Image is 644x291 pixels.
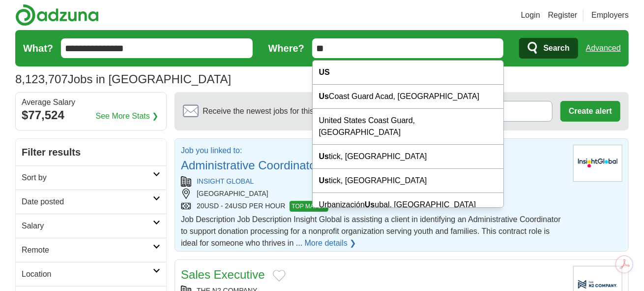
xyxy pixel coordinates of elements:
[548,9,578,21] a: Register
[16,214,166,238] a: Salary
[313,169,503,193] div: tick, [GEOGRAPHIC_DATA]
[313,193,503,217] div: Urbanización ubal, [GEOGRAPHIC_DATA]
[181,201,565,212] div: 20USD - 24USD PER HOUR
[273,270,286,282] button: Add to favorite jobs
[181,159,320,172] a: Administrative Coordinator
[197,177,254,185] a: INSIGHT GLOBAL
[16,165,166,190] a: Sort by
[203,105,371,117] span: Receive the newest jobs for this search :
[181,145,320,157] p: Job you linked to:
[268,41,304,56] label: Where?
[22,220,153,232] h2: Salary
[96,110,159,122] a: See More Stats ❯
[181,215,561,247] span: Job Description Job Description Insight Global is assisting a client in identifying an Administra...
[560,101,620,122] button: Create alert
[22,196,153,208] h2: Date posted
[543,38,569,58] span: Search
[15,4,99,26] img: Adzuna logo
[313,109,503,145] div: United States Coast Guard, [GEOGRAPHIC_DATA]
[573,145,622,182] img: Insight Global logo
[319,68,329,76] strong: US
[313,85,503,109] div: Coast Guard Acad, [GEOGRAPHIC_DATA]
[16,190,166,214] a: Date posted
[23,41,53,56] label: What?
[521,9,540,21] a: Login
[319,152,328,161] strong: Us
[22,106,160,124] div: $77,524
[22,172,153,184] h2: Sort by
[586,38,621,58] a: Advanced
[365,200,375,209] strong: Us
[319,176,328,185] strong: Us
[319,92,328,100] strong: Us
[313,145,503,169] div: tick, [GEOGRAPHIC_DATA]
[181,189,565,199] div: [GEOGRAPHIC_DATA]
[15,70,68,88] span: 8,123,707
[22,244,153,256] h2: Remote
[16,262,166,286] a: Location
[181,268,265,281] a: Sales Executive
[591,9,629,21] a: Employers
[16,238,166,262] a: Remote
[15,72,231,86] h1: Jobs in [GEOGRAPHIC_DATA]
[22,268,153,280] h2: Location
[305,237,356,249] a: More details ❯
[519,38,578,59] button: Search
[22,98,160,106] div: Average Salary
[290,201,328,212] span: TOP MATCH
[16,139,166,165] h2: Filter results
